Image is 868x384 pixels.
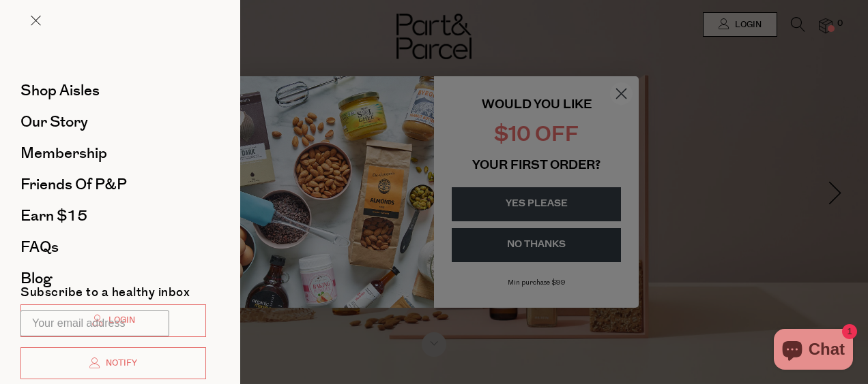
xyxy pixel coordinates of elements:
a: FAQs [20,240,206,255]
a: Blog [20,271,206,286]
span: Earn $15 [20,205,87,227]
span: FAQs [20,236,59,258]
inbox-online-store-chat: Shopify online store chat [770,329,857,373]
a: Membership [20,146,206,161]
a: Friends of P&P [20,177,206,192]
span: Notify [102,357,137,369]
span: Shop Aisles [20,80,100,101]
a: Shop Aisles [20,83,206,98]
span: Friends of P&P [20,174,127,195]
span: Our Story [20,111,88,133]
label: Subscribe to a healthy inbox [20,287,190,304]
span: Blog [20,268,52,289]
a: Our Story [20,114,206,129]
a: Earn $15 [20,208,206,223]
input: Your email address [20,310,169,336]
span: Membership [20,142,107,164]
a: Notify [20,347,206,380]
